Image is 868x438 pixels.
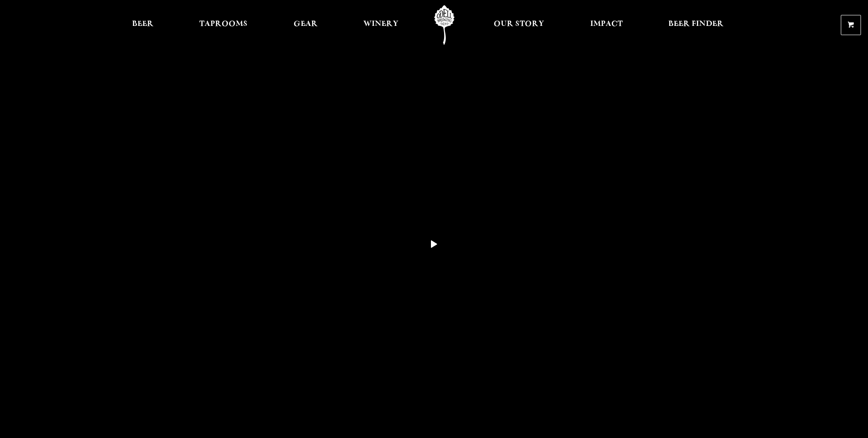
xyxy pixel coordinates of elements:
[663,5,729,45] a: Beer Finder
[488,5,550,45] a: Our Story
[358,5,404,45] a: Winery
[126,5,159,45] a: Beer
[199,21,247,28] span: Taprooms
[363,21,398,28] span: Winery
[585,5,628,45] a: Impact
[428,5,461,45] a: Odell Home
[494,21,544,28] span: Our Story
[288,5,323,45] a: Gear
[294,21,318,28] span: Gear
[132,21,154,28] span: Beer
[194,5,253,45] a: Taprooms
[668,21,724,28] span: Beer Finder
[590,21,623,28] span: Impact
